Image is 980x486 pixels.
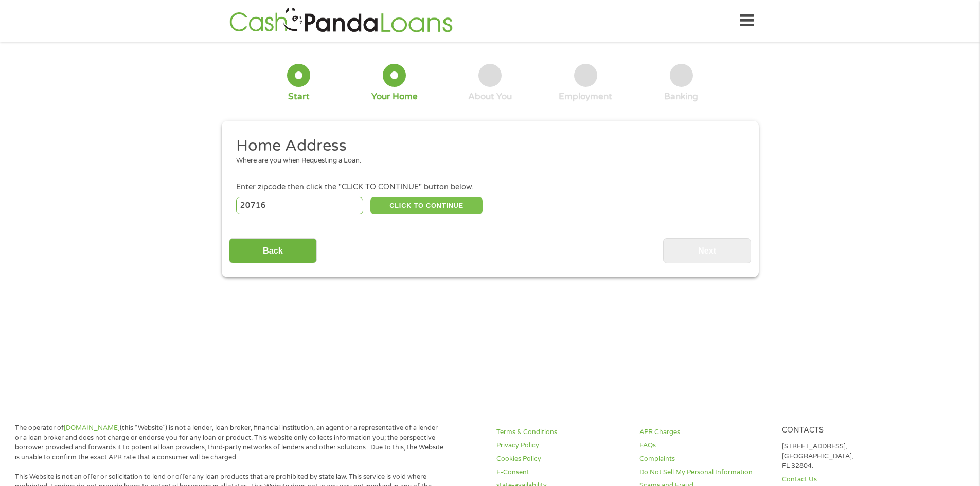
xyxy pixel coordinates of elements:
[236,136,736,156] h2: Home Address
[639,441,770,451] a: FAQs
[663,238,751,263] input: Next
[496,454,627,464] a: Cookies Policy
[226,6,456,35] img: GetLoanNow Logo
[229,238,317,263] input: Back
[64,424,120,432] a: [DOMAIN_NAME]
[639,467,770,477] a: Do Not Sell My Personal Information
[371,91,418,102] div: Your Home
[664,91,698,102] div: Banking
[236,182,743,193] div: Enter zipcode then click the "CLICK TO CONTINUE" button below.
[782,475,913,484] a: Contact Us
[782,426,913,436] h4: Contacts
[639,427,770,437] a: APR Charges
[559,91,612,102] div: Employment
[236,156,736,166] div: Where are you when Requesting a Loan.
[236,197,363,214] input: Enter Zipcode (e.g 01510)
[468,91,512,102] div: About You
[496,441,627,451] a: Privacy Policy
[496,467,627,477] a: E-Consent
[288,91,310,102] div: Start
[15,423,444,462] p: The operator of (this “Website”) is not a lender, loan broker, financial institution, an agent or...
[370,197,483,214] button: CLICK TO CONTINUE
[782,442,913,471] p: [STREET_ADDRESS], [GEOGRAPHIC_DATA], FL 32804.
[496,427,627,437] a: Terms & Conditions
[639,454,770,464] a: Complaints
